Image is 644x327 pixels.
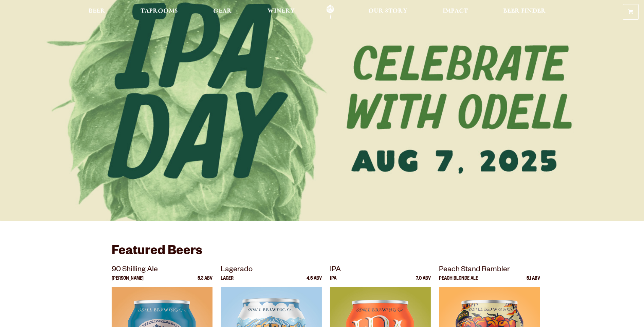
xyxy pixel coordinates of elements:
span: Beer Finder [503,8,546,14]
h3: Featured Beers [112,243,533,264]
a: Gear [209,4,236,20]
span: Gear [213,8,232,14]
a: Beer [84,4,110,20]
p: Lagerado [221,264,322,276]
a: Odell Home [317,4,343,20]
p: 5.1 ABV [527,276,540,287]
p: 4.5 ABV [307,276,322,287]
span: Beer [89,8,105,14]
p: IPA [330,276,336,287]
p: Lager [221,276,234,287]
a: Beer Finder [499,4,550,20]
a: Our Story [364,4,412,20]
span: Winery [268,8,295,14]
a: Impact [438,4,472,20]
p: IPA [330,264,431,276]
span: Taprooms [141,8,178,14]
p: Peach Blonde Ale [439,276,478,287]
p: [PERSON_NAME] [112,276,144,287]
p: 5.3 ABV [198,276,213,287]
span: Impact [443,8,468,14]
a: Winery [263,4,299,20]
p: 90 Shilling Ale [112,264,213,276]
span: Our Story [368,8,407,14]
p: 7.0 ABV [416,276,431,287]
a: Taprooms [136,4,182,20]
p: Peach Stand Rambler [439,264,540,276]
